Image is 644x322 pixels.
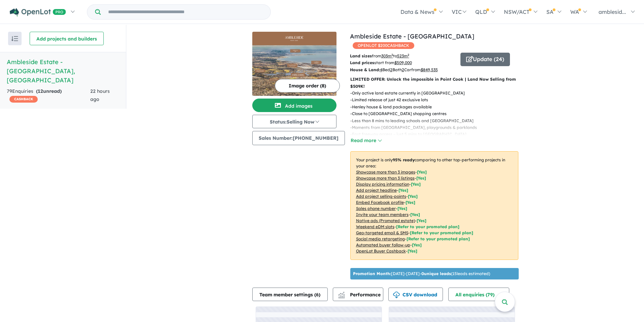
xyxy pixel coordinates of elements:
[350,90,490,97] p: - Only active land estate currently in [GEOGRAPHIC_DATA]
[381,53,393,58] u: 303 m
[350,53,455,59] p: from
[388,288,443,301] button: CSV download
[421,271,451,276] b: 0 unique leads
[350,76,518,90] p: LIMITED OFFER: Unlock the impossible in Point Cook | Land Now Selling from $509K!
[353,271,490,277] p: [DATE] - [DATE] - ( 15 leads estimated)
[353,271,391,276] b: Promotion Month:
[410,212,420,217] span: [ Yes ]
[406,200,415,205] span: [ Yes ]
[350,131,490,138] p: - Fast freeway access – just 5 mins to [GEOGRAPHIC_DATA]
[252,288,328,301] button: Team member settings (6)
[7,87,90,104] div: 79 Enquir ies
[356,176,415,181] u: Showcase more than 3 listings
[407,236,470,241] span: [Refer to your promoted plan]
[350,104,490,110] p: - Henley house & land packages available
[356,200,404,205] u: Embed Facebook profile
[448,288,509,301] button: All enquiries (79)
[350,67,380,72] b: House & Land:
[350,124,490,131] p: - Moments from [GEOGRAPHIC_DATA], playgrounds & parklands
[396,224,459,229] span: [Refer to your promoted plan]
[10,8,66,17] img: Openlot PRO Logo White
[410,230,473,235] span: [Refer to your promoted plan]
[90,88,110,102] span: 22 hours ago
[356,182,409,187] u: Display pricing information
[350,53,372,58] b: Land sizes
[356,224,394,229] u: Weekend eDM slots
[252,99,336,112] button: Add images
[356,169,415,175] u: Showcase more than 3 images
[398,188,408,193] span: [ Yes ]
[394,60,412,65] u: $ 509,000
[397,206,407,211] span: [ Yes ]
[402,67,404,72] u: 2
[338,294,345,298] img: bar-chart.svg
[408,194,418,199] span: [ Yes ]
[252,45,336,96] img: Ambleside Estate - Point Cook
[350,110,490,117] p: - Close to [GEOGRAPHIC_DATA] shopping centres
[338,292,344,295] img: line-chart.svg
[333,288,383,301] button: Performance
[356,194,406,199] u: Add project selling-points
[339,292,381,298] span: Performance
[350,59,455,66] p: start from
[36,88,62,94] strong: ( unread)
[255,34,334,43] img: Ambleside Estate - Point Cook Logo
[411,182,421,187] span: [ Yes ]
[408,53,409,57] sup: 2
[393,53,409,58] span: to
[416,176,426,181] span: [ Yes ]
[252,115,336,128] button: Status:Selling Now
[390,67,392,72] u: 2
[316,292,319,298] span: 6
[38,88,43,94] span: 12
[30,32,104,45] button: Add projects and builders
[460,53,510,66] button: Update (24)
[356,242,410,247] u: Automated buyer follow-up
[350,137,382,144] button: Read more
[412,242,422,247] span: [Yes]
[408,248,417,253] span: [Yes]
[11,36,18,41] img: sort.svg
[356,218,415,223] u: Native ads (Promoted estate)
[417,218,426,223] span: [Yes]
[7,57,119,85] h5: Ambleside Estate - [GEOGRAPHIC_DATA] , [GEOGRAPHIC_DATA]
[350,97,490,103] p: - Limited release of just 42 exclusive lots
[421,67,438,72] u: $ 849,535
[356,188,397,193] u: Add project headline
[393,292,400,298] img: download icon
[252,32,336,96] a: Ambleside Estate - Point Cook LogoAmbleside Estate - Point Cook
[356,206,396,211] u: Sales phone number
[350,60,374,65] b: Land prices
[275,79,340,92] button: Image order (8)
[393,157,415,162] b: 95 % ready
[356,230,408,235] u: Geo-targeted email & SMS
[350,151,518,260] p: Your project is only comparing to other top-performing projects in your area: - - - - - - - - - -...
[102,5,269,19] input: Try estate name, suburb, builder or developer
[356,248,406,253] u: OpenLot Buyer Cashback
[599,8,626,15] span: amblesid...
[417,169,427,175] span: [ Yes ]
[356,236,405,241] u: Social media retargeting
[391,53,393,57] sup: 2
[380,67,382,72] u: 4
[9,96,38,103] span: CASHBACK
[252,131,345,145] button: Sales Number:[PHONE_NUMBER]
[397,53,409,58] u: 523 m
[350,66,455,73] p: Bed Bath Car from
[350,32,474,40] a: Ambleside Estate - [GEOGRAPHIC_DATA]
[350,117,490,124] p: - Less than 8 mins to leading schools and [GEOGRAPHIC_DATA]
[356,212,409,217] u: Invite your team members
[353,42,414,49] span: OPENLOT $ 200 CASHBACK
